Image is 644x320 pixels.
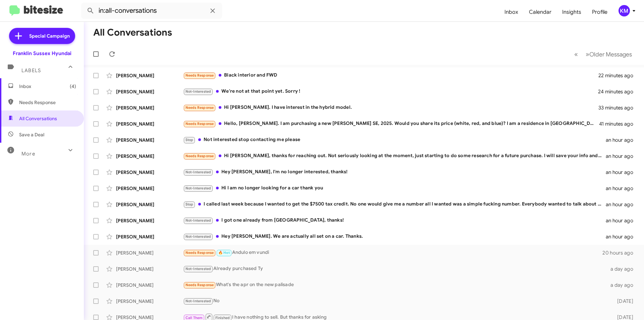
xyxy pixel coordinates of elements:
[183,88,598,95] div: We're not at that point yet. Sorry !
[116,282,183,288] div: [PERSON_NAME]
[586,50,589,58] span: »
[183,281,606,289] div: What's the apr on the new palisade
[116,121,183,127] div: [PERSON_NAME]
[116,217,183,224] div: [PERSON_NAME]
[606,153,639,159] div: an hour ago
[582,47,636,61] button: Next
[185,170,211,174] span: Not-Interested
[619,5,630,16] div: KM
[183,200,606,208] div: I called last week because I wanted to get the $7500 tax credit. No one would give me a number al...
[116,266,183,272] div: [PERSON_NAME]
[606,233,639,240] div: an hour ago
[183,136,606,144] div: Not interested stop contacting me please
[183,265,606,273] div: Already purchased Ty
[599,121,639,127] div: 41 minutes ago
[185,202,194,207] span: Stop
[70,83,76,90] span: (4)
[613,5,637,16] button: KM
[524,2,557,22] a: Calendar
[606,282,639,288] div: a day ago
[116,137,183,143] div: [PERSON_NAME]
[9,28,75,44] a: Special Campaign
[13,50,71,57] div: Franklin Sussex Hyundai
[183,297,606,305] div: No
[606,217,639,224] div: an hour ago
[602,249,639,256] div: 20 hours ago
[499,2,524,22] a: Inbox
[606,169,639,176] div: an hour ago
[589,51,632,58] span: Older Messages
[185,73,214,78] span: Needs Response
[185,250,214,255] span: Needs Response
[185,218,211,223] span: Not-Interested
[116,298,183,305] div: [PERSON_NAME]
[81,3,222,19] input: Search
[185,283,214,287] span: Needs Response
[183,217,606,224] div: I got one already from [GEOGRAPHIC_DATA], thanks!
[185,122,214,126] span: Needs Response
[185,267,211,271] span: Not-Interested
[598,72,639,79] div: 22 minutes ago
[116,201,183,208] div: [PERSON_NAME]
[185,234,211,239] span: Not-Interested
[185,89,211,94] span: Not-Interested
[19,115,57,122] span: All Conversations
[557,2,587,22] a: Insights
[183,152,606,160] div: Hi [PERSON_NAME], thanks for reaching out. Not seriously looking at the moment, just starting to ...
[116,233,183,240] div: [PERSON_NAME]
[116,88,183,95] div: [PERSON_NAME]
[598,104,639,111] div: 33 minutes ago
[116,153,183,159] div: [PERSON_NAME]
[19,131,44,138] span: Save a Deal
[185,105,214,110] span: Needs Response
[606,185,639,192] div: an hour ago
[606,137,639,143] div: an hour ago
[218,250,230,255] span: 🔥 Hot
[183,104,598,111] div: Hi [PERSON_NAME]. I have interest in the hybrid model.
[570,47,582,61] button: Previous
[606,266,639,272] div: a day ago
[19,99,76,106] span: Needs Response
[571,47,636,61] nav: Page navigation example
[183,233,606,240] div: Hey [PERSON_NAME]. We are actually all set on a car. Thanks.
[183,184,606,192] div: Hi I am no longer looking for a car thank you
[93,27,172,38] h1: All Conversations
[116,72,183,79] div: [PERSON_NAME]
[183,120,599,128] div: Hello, [PERSON_NAME]. I am purchasing a new [PERSON_NAME] SE, 2025. Would you share its price (wh...
[116,249,183,256] div: [PERSON_NAME]
[19,83,76,90] span: Inbox
[21,67,41,74] span: Labels
[185,299,211,303] span: Not-Interested
[574,50,578,58] span: «
[185,138,194,142] span: Stop
[29,33,70,39] span: Special Campaign
[606,201,639,208] div: an hour ago
[116,104,183,111] div: [PERSON_NAME]
[21,151,35,157] span: More
[606,298,639,305] div: [DATE]
[116,185,183,192] div: [PERSON_NAME]
[116,169,183,176] div: [PERSON_NAME]
[215,316,230,320] span: Finished
[183,249,602,257] div: Andulo em vundi
[587,2,613,22] a: Profile
[185,154,214,158] span: Needs Response
[183,168,606,176] div: Hey [PERSON_NAME], I'm no longer interested, thanks!
[185,316,203,320] span: Call Them
[598,88,639,95] div: 24 minutes ago
[183,72,598,79] div: Black interior and FWD
[185,186,211,190] span: Not-Interested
